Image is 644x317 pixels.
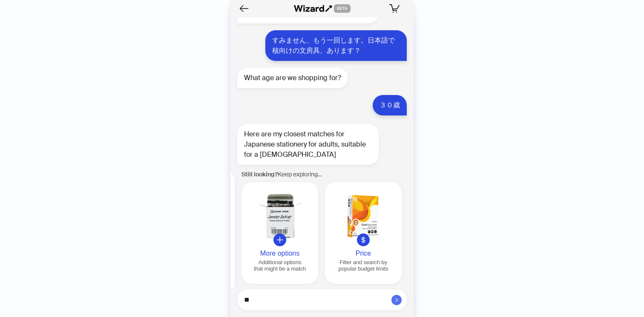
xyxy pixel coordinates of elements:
[241,182,318,284] button: More optionsMore optionsAdditional options that might be a match
[237,2,251,15] button: Back
[245,250,315,257] div: More options
[325,182,402,284] button: PricePriceFilter and search by popular budget limits
[373,95,407,115] div: ３０歳
[328,259,398,272] div: Filter and search by popular budget limits
[265,30,407,61] div: すみません、もう一回します。日本語で核向けの文房具、あります？
[237,124,379,165] div: Here are my closest matches for Japanese stationery for adults, suitable for a [DEMOGRAPHIC_DATA]
[276,236,284,244] span: plus
[241,170,402,179] div: Keep exploring...
[245,259,315,272] div: Additional options that might be a match
[394,297,399,303] span: right
[241,170,278,178] strong: Still looking?
[334,4,351,13] span: BETA
[237,68,348,88] div: What age are we shopping for?
[328,250,398,257] div: Price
